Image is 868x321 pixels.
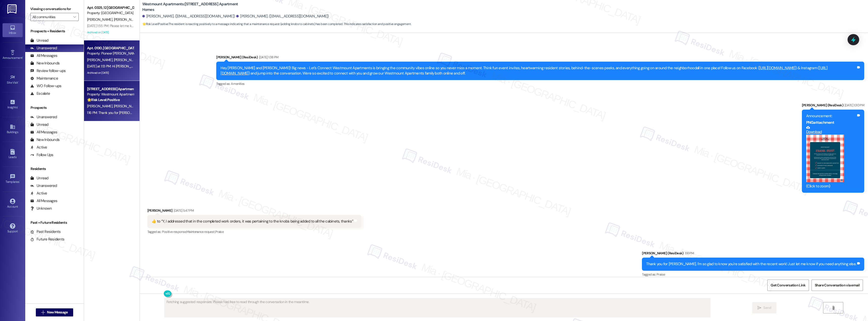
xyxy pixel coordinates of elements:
div: Archived on [DATE] [87,29,134,36]
a: [URL][DOMAIN_NAME] [759,65,796,70]
span: [PERSON_NAME] [87,104,114,108]
button: Get Conversation Link [767,280,809,291]
a: Support [3,222,23,235]
a: Buildings [3,122,23,136]
div: [STREET_ADDRESS] Apartment Homes [87,86,134,92]
div: Maintenance [30,76,58,81]
span: Praise [215,230,224,234]
b: Westmount Apartments: [STREET_ADDRESS] Apartment Homes [142,2,243,12]
div: Hey [PERSON_NAME] and [PERSON_NAME]! Big news - Let's Connect Westmount Apartments is bringing th... [221,65,856,76]
a: [URL][DOMAIN_NAME] [221,65,827,76]
div: Tagged as: [216,80,864,87]
div: Tagged as: [642,271,864,278]
span: [PERSON_NAME] [87,58,114,62]
div: Unread [30,176,48,181]
a: Templates • [3,172,23,186]
div: Tagged as: [147,228,361,235]
div: 1:16 PM: Thank you for [PERSON_NAME]. I'm so glad to know you're satisfied with the recent work! ... [87,110,291,115]
div: Unanswered [30,114,57,120]
div: Apt. 0325, 12 [GEOGRAPHIC_DATA] [87,5,134,10]
label: Viewing conversations for [30,5,79,13]
a: Insights • [3,98,23,111]
span: : The resident is reacting positively to a message indicating that a maintenance request (adding ... [142,21,411,27]
div: Escalate [30,91,50,96]
i:  [73,15,76,19]
div: Unread [30,38,48,43]
b: PNG attachment [806,120,834,125]
strong: 🌟 Risk Level: Positive [142,22,168,26]
div: Property: Pioneer [PERSON_NAME] [87,51,134,56]
div: Follow Ups [30,152,53,158]
div: [PERSON_NAME] (ResiDesk) [216,55,864,62]
div: Past Residents [30,229,61,234]
div: [DATE] 1:30 PM [843,103,864,108]
div: [PERSON_NAME] (ResiDesk) [802,103,864,110]
strong: 🌟 Risk Level: Positive [87,97,120,102]
span: Send [763,305,771,310]
div: All Messages [30,53,57,58]
div: 1:16 PM [684,251,694,256]
span: • [17,105,18,108]
a: Site Visit • [3,73,23,87]
span: New Message [47,310,68,315]
div: [DATE] 1:38 PM [258,55,279,60]
span: Share Conversation via email [815,283,860,288]
div: [DATE] 1:55 PM: Please let me know When does the pool close for humans? [87,23,196,28]
input: All communities [33,13,71,21]
span: • [22,55,23,59]
div: ​👍​ to “ Y, I addressed that in the completed work orders, it was pertaining to the knobs being a... [152,219,353,224]
span: Positive response , [162,230,186,234]
div: Archived on [DATE] [87,70,134,76]
div: Unanswered [30,45,57,51]
a: Download [806,126,844,134]
button: Send [752,302,777,313]
div: Active [30,191,47,196]
div: Review follow-ups [30,68,66,73]
div: New Inbounds [30,61,60,66]
textarea: Fetching suggested responses. Please feel free to read through the conversation in the meantime. [165,298,710,317]
div: Unread [30,122,48,127]
span: • [19,179,20,183]
div: Prospects + Residents [25,29,84,34]
div: Residents [25,166,84,171]
div: All Messages [30,198,57,204]
div: Unknown [30,206,52,211]
a: Leads [3,147,23,161]
div: All Messages [30,130,57,135]
div: WO Follow-ups [30,83,61,89]
div: [DATE] 5:47 PM [172,208,194,213]
div: Property: Westmount Apartments [87,92,134,97]
span: [PERSON_NAME] [114,17,139,22]
a: Inbox [3,23,23,37]
span: [PERSON_NAME] [87,17,114,22]
span: Maintenance request , [186,230,215,234]
span: [PERSON_NAME] [114,58,139,62]
div: (Click to zoom) [806,184,844,189]
div: Future Residents [30,237,64,242]
div: Thank you for [PERSON_NAME]. I'm so glad to know you're satisfied with the recent work! Just let ... [646,261,856,267]
div: Unanswered [30,183,57,188]
div: Apt. 0130, [GEOGRAPHIC_DATA][PERSON_NAME] [87,45,134,51]
div: Prospects [25,105,84,110]
div: New Inbounds [30,137,60,142]
i:  [41,310,45,314]
div: Active [30,145,47,150]
i:  [831,306,835,310]
span: Praise [657,272,665,277]
button: Zoom image [806,135,844,182]
div: [PERSON_NAME] (ResiDesk) [642,251,864,258]
span: • [18,80,19,84]
span: Get Conversation Link [771,283,805,288]
div: [PERSON_NAME] [147,208,361,215]
div: [PERSON_NAME]. ([EMAIL_ADDRESS][DOMAIN_NAME]) [236,14,329,19]
div: Property: [GEOGRAPHIC_DATA] [87,10,134,16]
button: Share Conversation via email [811,280,863,291]
span: Amenities [231,82,245,86]
div: [DATE] at 1:13 PM: Hi [PERSON_NAME] and [PERSON_NAME]! I'm checking in on your latest work order ... [87,64,422,68]
i:  [757,306,761,310]
button: New Message [36,308,73,316]
img: ResiDesk Logo [7,4,18,14]
span: [PERSON_NAME] [114,104,139,108]
div: Announcement: [806,113,844,119]
a: Account [3,197,23,211]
